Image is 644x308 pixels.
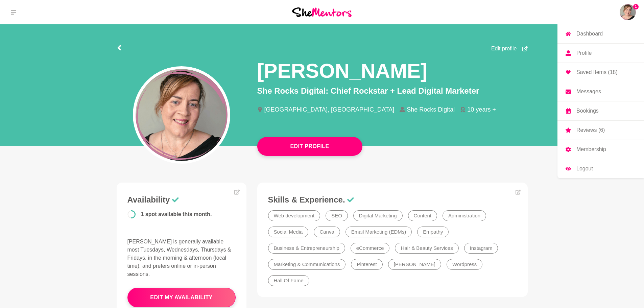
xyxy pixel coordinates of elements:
[557,121,644,140] a: Reviews (6)
[127,238,236,278] p: [PERSON_NAME] is generally available most Tuesdays, Wednesdays, Thursdays & Fridays, in the morni...
[257,106,400,113] li: [GEOGRAPHIC_DATA], [GEOGRAPHIC_DATA]
[557,44,644,63] a: Profile
[557,101,644,120] a: Bookings
[491,45,517,53] span: Edit profile
[257,85,528,97] p: She Rocks Digital: Chief Rockstar + Lead Digital Marketer
[557,63,644,82] a: Saved Items (18)
[633,4,639,9] span: 1
[576,147,606,152] p: Membership
[576,127,605,133] p: Reviews (6)
[268,195,517,205] h3: Skills & Experience.
[576,50,592,56] p: Profile
[576,166,593,171] p: Logout
[620,4,636,20] a: Ruth Slade1DashboardProfileSaved Items (18)MessagesBookingsReviews (6)MembershipLogout
[576,89,601,94] p: Messages
[257,137,362,156] button: Edit Profile
[576,70,618,75] p: Saved Items (18)
[127,288,236,307] button: edit my availability
[400,106,460,113] li: She Rocks Digital
[620,4,636,20] img: Ruth Slade
[557,24,644,43] a: Dashboard
[557,82,644,101] a: Messages
[576,31,603,37] p: Dashboard
[576,108,599,114] p: Bookings
[127,195,236,205] h3: Availability
[257,58,427,84] h1: [PERSON_NAME]
[460,106,501,113] li: 10 years +
[141,211,212,217] span: 1 spot available this month.
[292,7,352,17] img: She Mentors Logo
